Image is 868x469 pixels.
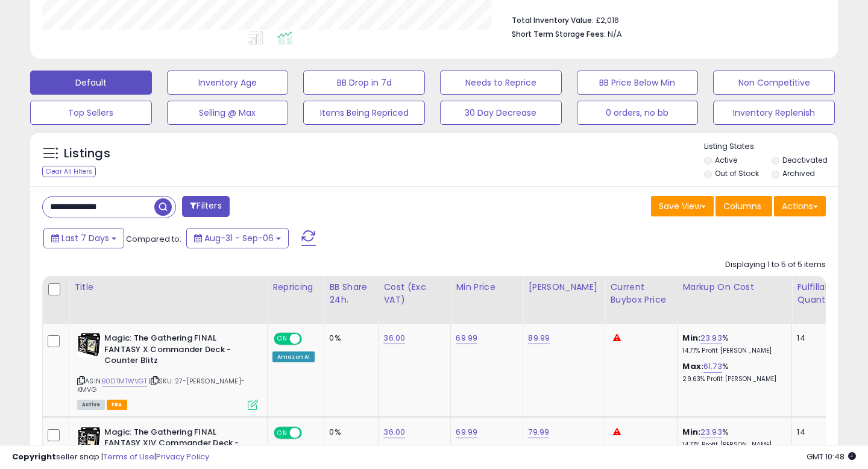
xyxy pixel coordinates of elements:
span: OFF [300,334,319,344]
button: Inventory Age [167,71,289,95]
b: Max: [682,360,703,372]
div: Current Buybox Price [610,281,672,306]
a: 23.93 [700,426,722,438]
div: % [682,333,782,355]
span: All listings currently available for purchase on Amazon [77,400,105,410]
button: Last 7 Days [43,228,124,248]
button: Inventory Replenish [713,101,835,125]
button: Filters [182,196,229,217]
a: 89.99 [528,332,550,344]
button: 30 Day Decrease [440,101,562,125]
a: 69.99 [456,332,477,344]
span: Compared to: [126,233,181,245]
button: Default [30,71,152,95]
b: Magic: The Gathering FINAL FANTASY X Commander Deck - Counter Blitz [104,333,251,370]
div: Title [74,281,262,294]
button: Needs to Reprice [440,71,562,95]
a: Privacy Policy [156,451,209,462]
label: Active [715,155,737,165]
a: 36.00 [383,332,405,344]
p: Listing States: [704,141,838,153]
div: 14 [797,427,834,438]
b: Min: [682,426,700,438]
a: B0DTMTWVGT [102,376,147,386]
a: 23.93 [700,332,722,344]
h5: Listings [64,145,110,162]
span: Columns [723,200,761,212]
div: BB Share 24h. [329,281,373,306]
div: Amazon AI [272,351,315,362]
button: Selling @ Max [167,101,289,125]
img: 51eawc3rwYL._SL40_.jpg [77,427,101,451]
button: Items Being Repriced [303,101,425,125]
span: N/A [608,28,622,40]
label: Out of Stock [715,168,759,178]
div: % [682,427,782,449]
a: Terms of Use [103,451,154,462]
button: BB Price Below Min [577,71,699,95]
div: Repricing [272,281,319,294]
b: Short Term Storage Fees: [512,29,606,39]
th: The percentage added to the cost of goods (COGS) that forms the calculator for Min & Max prices. [678,276,792,324]
span: Aug-31 - Sep-06 [204,232,274,244]
div: 0% [329,333,369,344]
div: seller snap | | [12,452,209,463]
button: Actions [774,196,826,216]
div: ASIN: [77,333,258,409]
b: Magic: The Gathering FINAL FANTASY XIV Commander Deck - Scions & Spellcraft [104,427,251,464]
button: BB Drop in 7d [303,71,425,95]
p: 29.63% Profit [PERSON_NAME] [682,375,782,383]
button: Top Sellers [30,101,152,125]
span: 2025-09-14 10:48 GMT [807,451,856,462]
a: 36.00 [383,426,405,438]
button: Columns [715,196,772,216]
div: Fulfillable Quantity [797,281,838,306]
div: % [682,361,782,383]
p: 14.77% Profit [PERSON_NAME] [682,347,782,355]
div: 0% [329,427,369,438]
button: Aug-31 - Sep-06 [186,228,289,248]
div: [PERSON_NAME] [528,281,600,294]
b: Min: [682,332,700,344]
b: Total Inventory Value: [512,15,594,25]
span: ON [275,427,290,438]
span: OFF [300,427,319,438]
strong: Copyright [12,451,56,462]
li: £2,016 [512,12,817,27]
div: 14 [797,333,834,344]
a: 61.73 [703,360,722,373]
div: Markup on Cost [682,281,787,294]
a: 79.99 [528,426,549,438]
div: Clear All Filters [42,166,96,177]
span: ON [275,334,290,344]
button: Non Competitive [713,71,835,95]
span: | SKU: 27-[PERSON_NAME]-KMVG [77,376,245,394]
div: Displaying 1 to 5 of 5 items [725,259,826,271]
div: Min Price [456,281,518,294]
label: Archived [782,168,815,178]
button: 0 orders, no bb [577,101,699,125]
a: 69.99 [456,426,477,438]
img: 5154477OJ9L._SL40_.jpg [77,333,101,357]
div: Cost (Exc. VAT) [383,281,445,306]
span: FBA [107,400,127,410]
span: Last 7 Days [61,232,109,244]
label: Deactivated [782,155,828,165]
button: Save View [651,196,714,216]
